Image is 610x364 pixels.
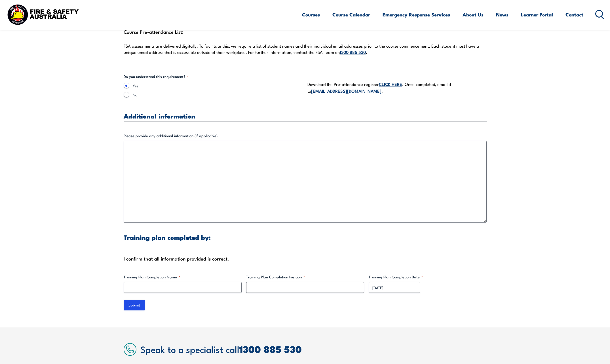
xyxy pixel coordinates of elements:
[124,254,487,263] div: I confirm that all information provided is correct.
[124,133,487,139] label: Please provide any additional information (if applicable)
[340,49,366,55] a: 1300 885 530
[307,81,487,94] p: Download the Pre-attendance register . Once completed, email it to .
[302,7,320,22] a: Courses
[239,341,302,356] a: 1300 885 530
[463,7,484,22] a: About Us
[124,27,487,62] div: Course Pre-attendance List:
[369,274,487,280] label: Training Plan Completion Date
[379,81,402,87] a: CLICK HERE
[124,74,189,79] legend: Do you understand this requirement?
[496,7,508,22] a: News
[133,83,303,88] label: Yes
[133,92,303,98] label: No
[124,234,487,240] h3: Training plan completed by:
[565,7,583,22] a: Contact
[124,300,145,310] input: Submit
[246,274,364,280] label: Training Plan Completion Position
[311,88,381,94] a: [EMAIL_ADDRESS][DOMAIN_NAME]
[124,113,487,119] h3: Additional information
[369,282,420,293] input: dd/mm/yyyy
[521,7,553,22] a: Learner Portal
[124,274,242,280] label: Training Plan Completion Name
[332,7,370,22] a: Course Calendar
[124,43,487,55] p: FSA assessments are delivered digitally. To facilitate this, we require a list of student names a...
[383,7,450,22] a: Emergency Response Services
[140,344,487,354] h2: Speak to a specialist call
